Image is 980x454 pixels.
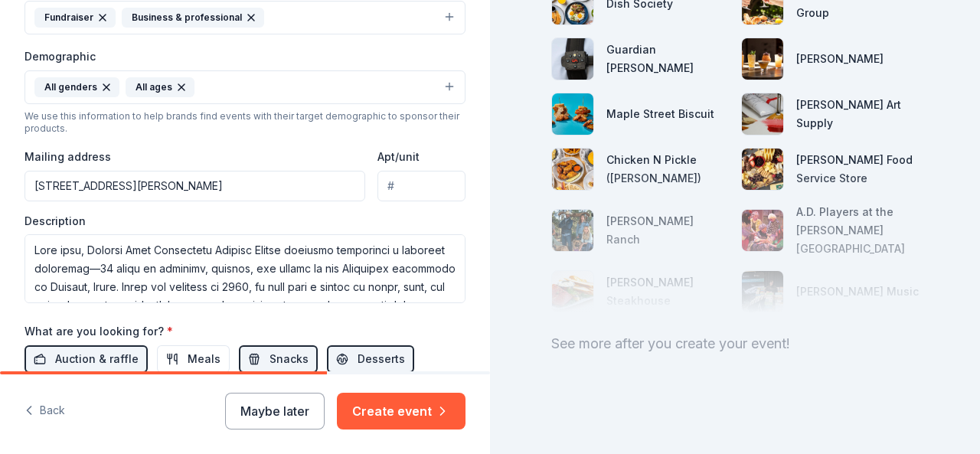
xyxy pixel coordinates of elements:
div: Guardian [PERSON_NAME] [606,41,729,77]
div: [PERSON_NAME] [796,50,884,68]
button: FundraiserBusiness & professional [24,1,465,34]
span: Meals [188,350,220,368]
img: photo for Trekell Art Supply [742,93,783,135]
img: photo for Chicken N Pickle (Webster) [552,149,593,190]
div: All genders [34,77,119,97]
label: Mailing address [24,149,111,165]
img: photo for Guardian Angel Device [552,38,593,80]
label: Apt/unit [377,149,420,165]
input: Enter a US address [24,171,365,201]
img: photo for Gordon Food Service Store [742,149,783,190]
div: Fundraiser [34,8,116,28]
img: photo for Axelrad [742,38,783,80]
input: # [377,171,465,201]
div: Maple Street Biscuit [606,105,714,123]
button: Create event [337,393,465,430]
button: Back [24,395,65,427]
div: All ages [126,77,194,97]
div: We use this information to help brands find events with their target demographic to sponsor their... [24,110,465,135]
div: Chicken N Pickle ([PERSON_NAME]) [606,151,729,188]
button: Auction & raffle [24,345,148,373]
span: Snacks [269,350,309,368]
span: Auction & raffle [55,350,139,368]
span: Desserts [358,350,405,368]
button: Maybe later [225,393,325,430]
div: [PERSON_NAME] Food Service Store [796,151,919,188]
button: Snacks [239,345,318,373]
div: Business & professional [122,8,264,28]
div: [PERSON_NAME] Art Supply [796,96,919,132]
label: What are you looking for? [24,324,173,339]
button: All gendersAll ages [24,70,465,104]
button: Desserts [327,345,414,373]
label: Demographic [24,49,96,64]
div: See more after you create your event! [551,332,919,356]
button: Meals [157,345,230,373]
label: Description [24,214,86,229]
textarea: Lore ipsu, Dolorsi Amet Consectetu Adipisc Elitse doeiusmo temporinci u laboreet doloremag—34 ali... [24,234,465,303]
img: photo for Maple Street Biscuit [552,93,593,135]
